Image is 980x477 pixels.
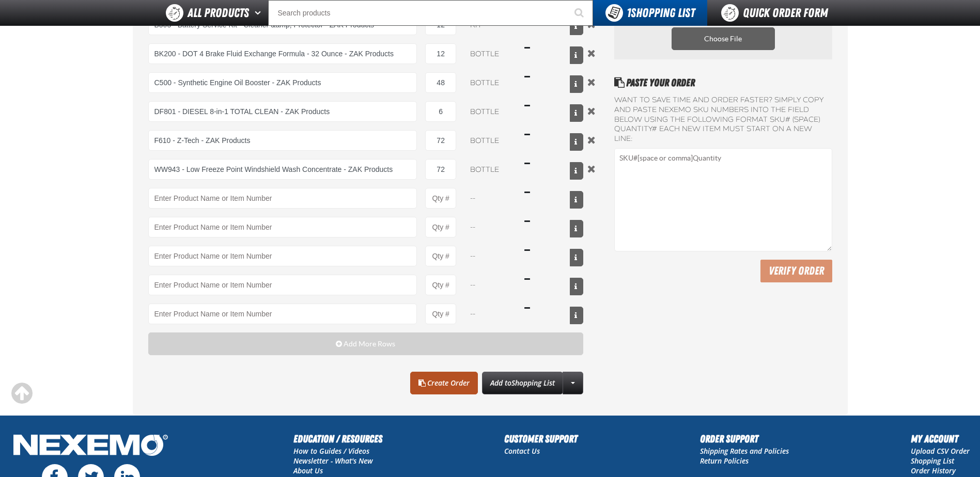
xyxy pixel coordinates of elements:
button: View All Prices [570,249,583,266]
img: Nexemo Logo [10,431,171,462]
h2: Customer Support [504,431,578,447]
: Product [148,275,417,295]
button: View All Prices [570,133,583,151]
span: Shopping List [627,6,695,20]
span: Shopping List [511,378,555,388]
button: View All Prices [570,162,583,180]
div: Scroll to the top [10,382,33,405]
input: Product Quantity [425,159,456,180]
button: Add More Rows [148,332,584,355]
input: Product Quantity [425,130,456,151]
label: Choose CSV, XLSX or ODS file to import multiple products. Opens a popup [672,27,775,50]
h2: Education / Resources [293,431,382,447]
button: View All Prices [570,46,583,64]
input: Product [148,159,417,180]
button: Remove the current row [585,105,598,117]
span: All Products [188,4,249,22]
span: Add to [490,378,555,388]
h2: My Account [911,431,970,447]
button: View All Prices [570,220,583,237]
a: About Us [293,466,323,475]
input: Product Quantity [425,304,456,324]
a: Order History [911,466,956,475]
button: View All Prices [570,75,583,93]
a: Shipping Rates and Policies [700,446,789,456]
input: Product Quantity [425,188,456,209]
a: Contact Us [504,446,540,456]
input: Product Quantity [425,275,456,295]
button: View All Prices [570,191,583,209]
a: Upload CSV Order [911,446,970,456]
input: Product Quantity [425,101,456,122]
h2: Order Support [700,431,789,447]
a: Create Order [410,372,478,394]
button: View All Prices [570,104,583,122]
input: Product [148,130,417,151]
: Product [148,246,417,266]
h2: Paste Your Order [614,75,832,90]
a: Newsletter - What's New [293,456,373,466]
input: Product Quantity [425,43,456,64]
: Product [148,217,417,237]
button: View All Prices [570,278,583,295]
button: Remove the current row [585,47,598,59]
select: Unit [464,159,516,180]
button: Remove the current row [585,163,598,174]
select: Unit [464,130,516,151]
select: Unit [464,72,516,93]
input: Product [148,101,417,122]
strong: 1 [627,6,631,20]
select: Unit [464,43,516,64]
span: Add More Rows [344,340,395,348]
label: Want to save time and order faster? Simply copy and paste NEXEMO SKU numbers into the field below... [614,96,832,144]
button: Add toShopping List [482,372,563,394]
: Product [148,304,417,324]
button: View All Prices [570,18,583,35]
a: More Actions [563,372,583,394]
input: Product [148,43,417,64]
a: Return Policies [700,456,749,466]
button: Remove the current row [585,76,598,88]
button: Remove the current row [585,134,598,146]
input: Product [148,72,417,93]
input: Product Quantity [425,217,456,237]
a: Shopping List [911,456,954,466]
input: Product Quantity [425,72,456,93]
a: How to Guides / Videos [293,446,369,456]
: Product [148,188,417,209]
input: Product Quantity [425,246,456,266]
button: View All Prices [570,307,583,324]
select: Unit [464,101,516,122]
